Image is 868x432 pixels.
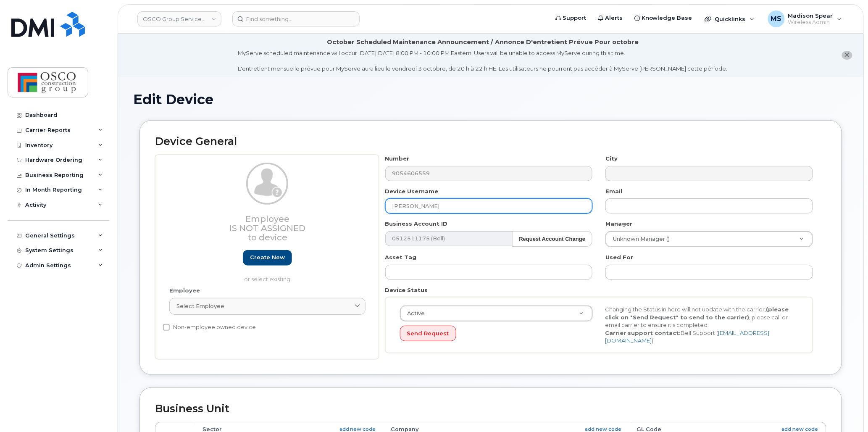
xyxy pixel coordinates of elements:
[608,235,670,243] span: Unknown Manager ()
[169,287,200,295] label: Employee
[605,155,618,163] label: City
[169,214,366,242] h3: Employee
[243,250,292,266] a: Create new
[163,324,170,331] input: Non-employee owned device
[402,310,425,317] span: Active
[327,38,639,47] div: October Scheduled Maintenance Announcement / Annonce D'entretient Prévue Pour octobre
[599,306,805,345] div: Changing the Status in here will not update with the carrier, , please call or email carrier to e...
[842,51,852,60] button: close notification
[605,253,633,261] label: Used For
[133,92,848,107] h1: Edit Device
[400,326,456,341] button: Send Request
[385,253,417,261] label: Asset Tag
[169,298,366,315] a: Select employee
[163,322,256,332] label: Non-employee owned device
[605,329,770,344] a: [EMAIL_ADDRESS][DOMAIN_NAME]
[605,187,622,195] label: Email
[400,306,592,321] a: Active
[606,232,813,247] a: Unknown Manager ()
[512,231,593,247] button: Request Account Change
[169,275,366,283] p: or select existing
[605,329,681,336] strong: Carrier support contact:
[605,220,632,228] label: Manager
[519,236,586,242] strong: Request Account Change
[247,232,287,242] span: to device
[229,223,305,233] span: Is not assigned
[605,306,789,321] strong: (please click on "Send Request" to send to the carrier)
[176,302,224,310] span: Select employee
[385,286,428,294] label: Device Status
[385,187,439,195] label: Device Username
[155,403,826,415] h2: Business Unit
[238,49,728,73] div: MyServe scheduled maintenance will occur [DATE][DATE] 8:00 PM - 10:00 PM Eastern. Users will be u...
[385,220,448,228] label: Business Account ID
[385,155,410,163] label: Number
[155,136,826,148] h2: Device General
